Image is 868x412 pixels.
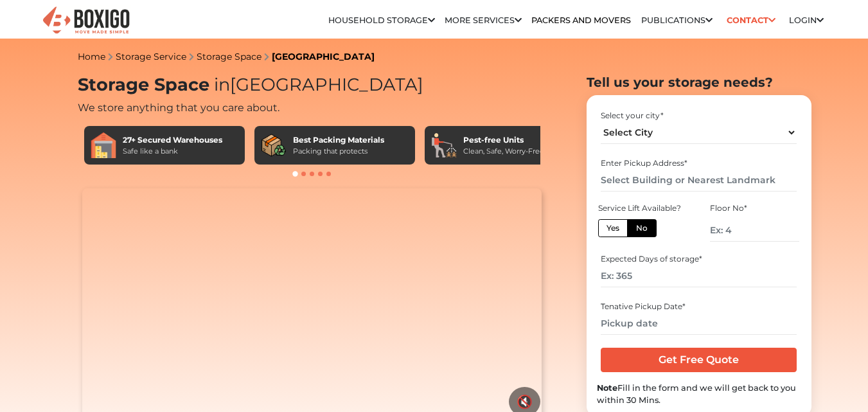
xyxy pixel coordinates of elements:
[78,51,105,62] a: Home
[293,146,384,157] div: Packing that protects
[116,51,186,62] a: Storage Service
[463,146,544,157] div: Clean, Safe, Worry-Free
[598,219,628,237] label: Yes
[627,219,657,237] label: No
[209,74,423,95] span: [GEOGRAPHIC_DATA]
[91,132,116,158] img: 27+ Secured Warehouses
[78,75,547,96] h1: Storage Space
[641,15,713,25] a: Publications
[601,265,797,287] input: Ex: 365
[123,146,222,157] div: Safe like a bank
[722,10,779,30] a: Contact
[445,15,522,25] a: More services
[123,134,222,146] div: 27+ Secured Warehouses
[601,312,797,335] input: Pickup date
[531,15,631,25] a: Packers and Movers
[328,15,435,25] a: Household Storage
[597,382,801,406] div: Fill in the form and we will get back to you within 30 Mins.
[463,134,544,146] div: Pest-free Units
[601,110,797,121] div: Select your city
[601,157,797,169] div: Enter Pickup Address
[587,75,811,90] h2: Tell us your storage needs?
[293,134,384,146] div: Best Packing Materials
[710,202,799,214] div: Floor No
[601,253,797,265] div: Expected Days of storage
[41,5,131,37] img: Boxigo
[261,132,287,158] img: Best Packing Materials
[601,348,797,372] input: Get Free Quote
[431,132,457,158] img: Pest-free Units
[272,51,375,62] a: [GEOGRAPHIC_DATA]
[598,202,687,214] div: Service Lift Available?
[789,15,824,25] a: Login
[601,169,797,192] input: Select Building or Nearest Landmark
[710,219,799,242] input: Ex: 4
[597,383,617,393] b: Note
[214,74,230,95] span: in
[197,51,261,62] a: Storage Space
[78,102,279,114] span: We store anything that you care about.
[601,301,797,312] div: Tenative Pickup Date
